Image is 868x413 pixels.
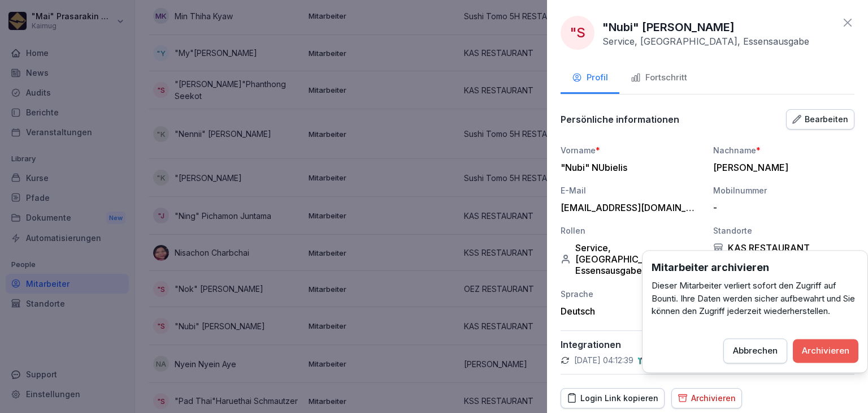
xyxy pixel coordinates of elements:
[733,345,778,357] div: Abbrechen
[572,71,608,84] div: Profil
[713,202,849,213] div: -
[602,19,735,36] p: "Nubi" [PERSON_NAME]
[671,388,742,408] button: Archivieren
[561,242,702,276] div: Service, [GEOGRAPHIC_DATA], Essensausgabe
[561,202,696,213] div: [EMAIL_ADDRESS][DOMAIN_NAME]
[561,388,665,408] button: Login Link kopieren
[678,392,736,405] div: Archivieren
[574,355,633,366] p: [DATE] 04:12:39
[652,279,858,318] p: Dieser Mitarbeiter verliert sofort den Zugriff auf Bounti. Ihre Daten werden sicher aufbewahrt un...
[561,144,702,156] div: Vorname
[652,260,858,275] h3: Mitarbeiter archivieren
[631,71,687,84] div: Fortschritt
[713,242,854,253] div: KAS RESTAURANT
[802,345,849,357] div: Archivieren
[561,184,702,196] div: E-Mail
[561,63,619,94] button: Profil
[638,355,680,366] img: nesto.svg
[561,16,594,50] div: "S
[567,392,658,405] div: Login Link kopieren
[723,338,787,363] button: Abbrechen
[561,339,854,350] p: Integrationen
[793,339,858,363] button: Archivieren
[561,225,702,236] div: Rollen
[713,144,854,156] div: Nachname
[713,225,854,236] div: Standorte
[619,63,698,94] button: Fortschritt
[602,36,809,47] p: Service, [GEOGRAPHIC_DATA], Essensausgabe
[713,184,854,196] div: Mobilnummer
[561,162,696,173] div: "Nubi" NUbielis
[561,306,702,317] div: Deutsch
[561,114,679,125] p: Persönliche informationen
[786,109,854,130] button: Bearbeiten
[561,288,702,300] div: Sprache
[792,113,848,126] div: Bearbeiten
[713,162,849,173] div: [PERSON_NAME]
